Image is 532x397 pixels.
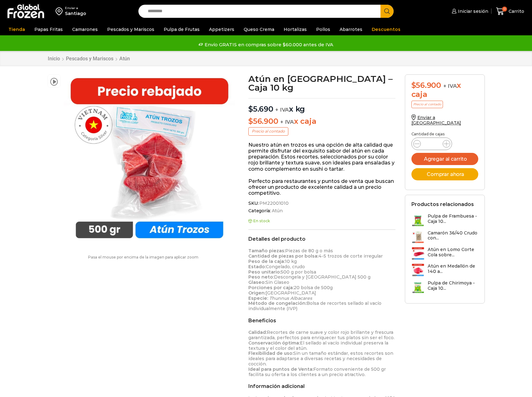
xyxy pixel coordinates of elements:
[248,219,395,223] p: En stock
[248,329,267,335] strong: Calidad:
[411,201,474,207] h2: Productos relacionados
[5,23,28,35] a: Tienda
[104,23,157,35] a: Pescados y Mariscos
[411,101,443,108] p: Precio al contado
[47,56,60,62] a: Inicio
[275,107,289,113] span: + IVA
[47,56,130,62] nav: Breadcrumb
[280,119,294,125] span: + IVA
[66,56,114,62] a: Pescados y Mariscos
[248,285,294,290] strong: Porciones por caja:
[248,366,313,372] strong: Ideal para puntos de Venta:
[411,132,478,136] p: Cantidad de cajas
[411,153,478,165] button: Agregar al carrito
[411,115,461,126] a: Enviar a [GEOGRAPHIC_DATA]
[336,23,365,35] a: Abarrotes
[271,208,283,214] a: Atún
[411,168,478,180] button: Comprar ahora
[258,201,289,206] span: PM22001010
[426,139,438,148] input: Product quantity
[69,23,101,35] a: Camarones
[428,230,478,241] h3: Camarón 36/40 Crudo con...
[248,248,395,311] p: Piezas de 80 g o más 4-5 trozos de corte irregular 10 kg Congelado, crudo 500 g por bolsa Descong...
[428,214,478,224] h3: Pulpa de Frambuesa - Caja 10...
[56,6,65,17] img: address-field-icon.svg
[161,23,203,35] a: Pulpa de Frutas
[248,300,306,306] strong: Método de congelación:
[369,23,404,35] a: Descuentos
[411,81,478,99] div: x caja
[507,8,524,14] span: Carrito
[119,56,130,62] a: Atún
[248,295,268,301] strong: Especie:
[248,142,395,172] p: Nuestro atún en trozos es una opción de alta calidad que permite disfrutar del exquisito sabor de...
[248,318,395,324] h2: Beneficios
[248,248,285,254] strong: Tamaño piezas:
[411,230,478,244] a: Camarón 36/40 Crudo con...
[248,259,285,264] strong: Peso de la caja:
[248,117,395,126] p: x caja
[443,83,457,89] span: + IVA
[450,5,488,18] a: Iniciar sesión
[65,6,86,10] div: Enviar a
[456,8,488,14] span: Iniciar sesión
[411,247,478,260] a: Atún en Lomo Corte Cola sobre...
[269,295,312,301] em: Thunnus Albacares
[248,104,273,113] bdi: 5.690
[428,247,478,258] h3: Atún en Lomo Corte Cola sobre...
[248,104,253,113] span: $
[248,208,395,214] span: Categoría:
[64,74,235,246] img: atun trozo
[248,201,395,206] span: SKU:
[281,23,310,35] a: Hortalizas
[380,5,394,18] button: Search button
[411,81,441,90] bdi: 56.900
[248,74,395,92] h1: Atún en [GEOGRAPHIC_DATA] – Caja 10 kg
[248,98,395,114] p: x kg
[248,274,274,280] strong: Peso neto:
[313,23,333,35] a: Pollos
[411,81,416,90] span: $
[248,117,253,126] span: $
[411,280,478,294] a: Pulpa de Chirimoya - Caja 10...
[248,236,395,242] h2: Detalles del producto
[47,255,239,259] p: Pasa el mouse por encima de la imagen para aplicar zoom
[248,290,266,296] strong: Origen:
[411,264,478,277] a: Atún en Medallón de 140 a...
[248,178,395,196] p: Perfecto para restaurantes y puntos de venta que buscan ofrecer un producto de excelente calidad ...
[248,264,266,269] strong: Estado:
[65,10,86,17] div: Santiago
[206,23,237,35] a: Appetizers
[248,127,288,135] p: Precio al contado
[428,264,478,274] h3: Atún en Medallón de 140 a...
[248,269,281,275] strong: Peso unitario:
[248,350,293,356] strong: Flexibilidad de uso:
[248,279,266,285] strong: Glaseo:
[241,23,277,35] a: Queso Crema
[248,330,395,377] p: Recortes de carne suave y color rojo brillante y frescura garantizada, perfectos para enriquecer ...
[248,340,300,346] strong: Conservación óptima:
[502,7,507,12] span: 0
[428,280,478,291] h3: Pulpa de Chirimoya - Caja 10...
[495,4,526,19] a: 0 Carrito
[248,117,278,126] bdi: 56.900
[248,383,395,389] h2: Información adicional
[31,23,66,35] a: Papas Fritas
[248,253,318,259] strong: Cantidad de piezas por bolsa:
[411,214,478,227] a: Pulpa de Frambuesa - Caja 10...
